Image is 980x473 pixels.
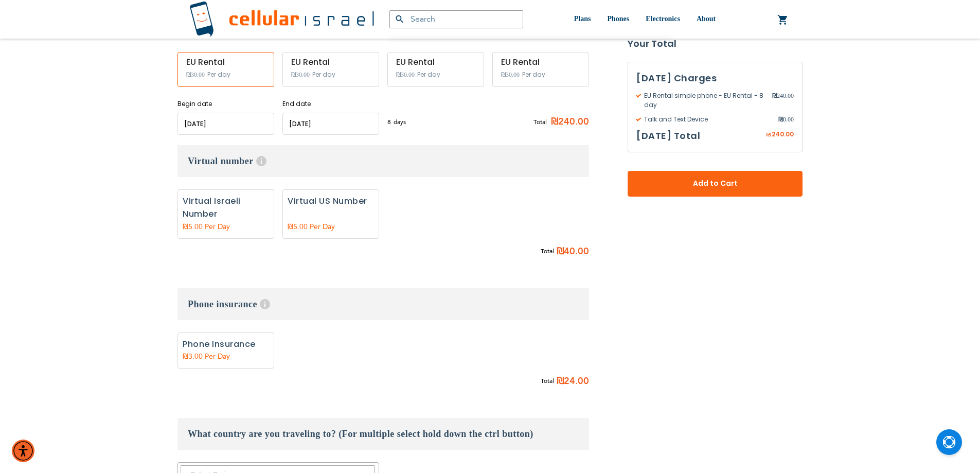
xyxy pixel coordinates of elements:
span: Total [541,246,554,257]
h3: Phone insurance [177,288,589,320]
img: Cellular Israel Logo [189,1,374,38]
span: About [697,15,716,23]
span: Phones [607,15,629,23]
span: ₪30.00 [501,71,520,78]
input: MM/DD/YYYY [177,113,274,135]
span: Per day [417,70,440,79]
span: EU Rental simple phone - EU Rental - 8 day [636,91,772,110]
span: ₪ [778,115,783,124]
span: Total [541,376,554,387]
div: EU Rental [501,58,580,67]
span: 24.00 [564,374,589,389]
h3: What country are you traveling to? (For multiple select hold down the ctrl button) [177,418,589,450]
span: ₪ [557,374,564,389]
h3: Virtual number [177,145,589,177]
input: MM/DD/YYYY [282,113,379,135]
span: Total [533,117,547,127]
h3: [DATE] Charges [636,71,794,86]
div: EU Rental [186,58,265,67]
label: Begin date [177,99,274,109]
span: Help [260,299,270,309]
span: ₪ [766,130,772,139]
span: 0.00 [778,115,794,124]
span: ₪ [772,91,777,100]
div: Accessibility Menu [12,440,34,462]
span: 8 [387,117,394,127]
span: Talk and Text Device [636,115,778,124]
span: Electronics [646,15,680,23]
button: Add to Cart [628,171,803,197]
input: Search [389,10,523,28]
span: ₪30.00 [186,71,205,78]
strong: Your Total [628,36,803,51]
span: days [394,117,406,127]
span: Add to Cart [662,179,769,189]
span: Per day [207,70,230,79]
span: ₪30.00 [291,71,310,78]
div: EU Rental [291,58,370,67]
span: ₪30.00 [396,71,415,78]
div: EU Rental [396,58,475,67]
span: Per day [522,70,545,79]
span: Per day [312,70,335,79]
span: 40.00 [564,244,589,259]
h3: [DATE] Total [636,128,700,144]
span: Plans [574,15,591,23]
span: 240.00 [772,130,794,138]
span: ₪ [557,244,564,259]
span: ₪240.00 [547,114,589,130]
label: End date [282,99,379,109]
span: Help [256,156,266,166]
span: 240.00 [772,91,794,110]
